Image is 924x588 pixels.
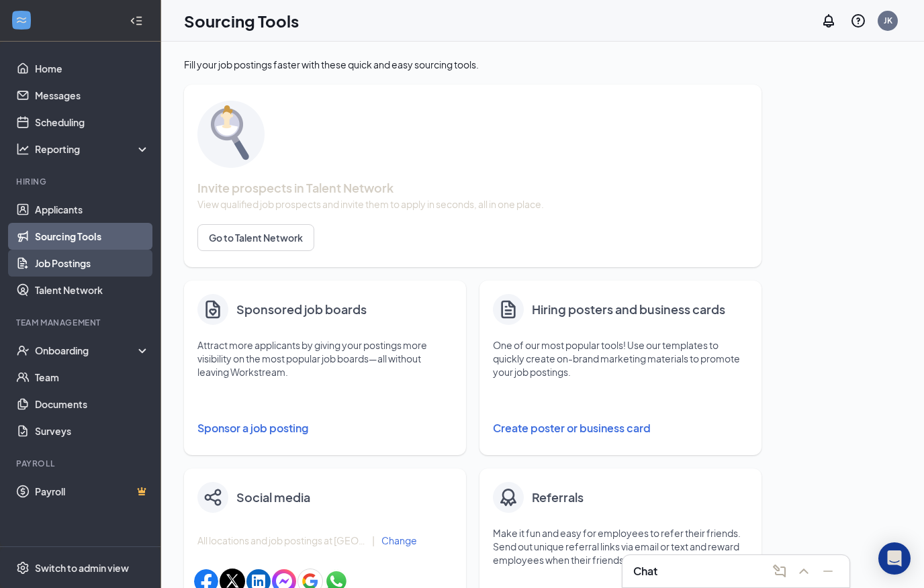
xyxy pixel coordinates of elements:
[16,317,147,328] div: Team Management
[236,300,367,319] h4: Sponsored job boards
[498,298,519,321] svg: Document
[16,344,30,357] svg: UserCheck
[197,224,314,251] button: Go to Talent Network
[381,536,417,545] button: Change
[793,560,815,582] button: ChevronUp
[35,418,150,444] a: Surveys
[772,563,788,579] svg: ComposeMessage
[35,561,129,575] div: Switch to admin view
[532,488,584,507] h4: Referrals
[769,560,790,582] button: ComposeMessage
[35,142,150,156] div: Reporting
[184,58,761,71] div: Fill your job postings faster with these quick and easy sourcing tools.
[493,415,748,442] button: Create poster or business card
[35,196,150,223] a: Applicants
[878,542,911,575] div: Open Intercom Messenger
[35,364,150,391] a: Team
[884,15,892,26] div: JK
[15,13,28,27] svg: WorkstreamLogo
[35,223,150,250] a: Sourcing Tools
[35,82,150,109] a: Messages
[16,561,30,575] svg: Settings
[35,250,150,277] a: Job Postings
[35,391,150,418] a: Documents
[197,181,748,195] span: Invite prospects in Talent Network
[35,344,138,357] div: Onboarding
[204,489,222,506] img: share
[820,563,836,579] svg: Minimize
[197,224,748,251] a: Go to Talent Network
[821,13,837,29] svg: Notifications
[35,55,150,82] a: Home
[498,487,519,508] img: badge
[236,488,310,507] h4: Social media
[16,458,147,469] div: Payroll
[16,176,147,187] div: Hiring
[372,533,375,548] div: |
[633,564,657,579] h3: Chat
[197,415,453,442] button: Sponsor a job posting
[796,563,812,579] svg: ChevronUp
[35,109,150,136] a: Scheduling
[130,14,143,28] svg: Collapse
[197,101,265,168] img: sourcing-tools
[493,338,748,379] p: One of our most popular tools! Use our templates to quickly create on-brand marketing materials t...
[532,300,725,319] h4: Hiring posters and business cards
[202,299,224,320] img: clipboard
[35,478,150,505] a: PayrollCrown
[817,560,839,582] button: Minimize
[197,534,365,547] span: All locations and job postings at [GEOGRAPHIC_DATA]
[16,142,30,156] svg: Analysis
[197,338,453,379] p: Attract more applicants by giving your postings more visibility on the most popular job boards—al...
[197,197,748,211] span: View qualified job prospects and invite them to apply in seconds, all in one place.
[35,277,150,303] a: Talent Network
[850,13,866,29] svg: QuestionInfo
[184,9,299,32] h1: Sourcing Tools
[493,526,748,567] p: Make it fun and easy for employees to refer their friends. Send out unique referral links via ema...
